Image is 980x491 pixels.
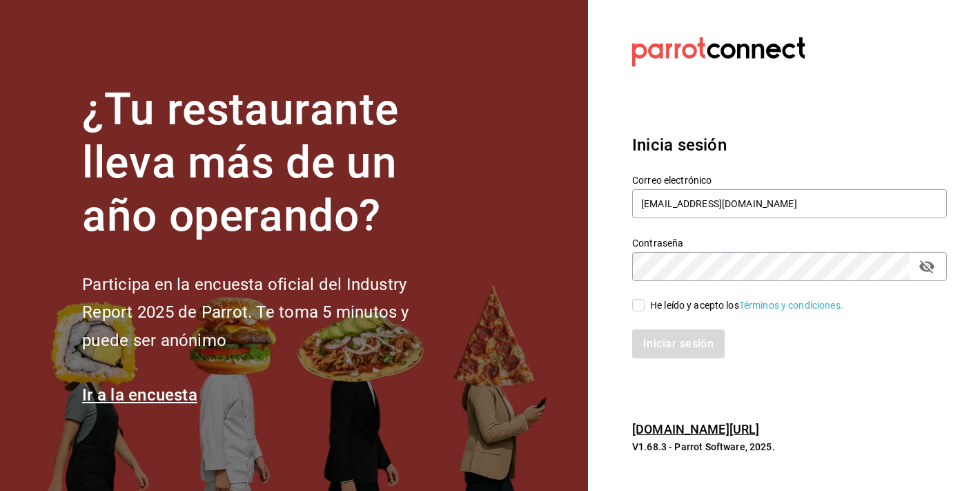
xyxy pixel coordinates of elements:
[739,300,843,311] a: Términos y condiciones.
[632,189,947,218] input: Ingresa tu correo electrónico
[632,133,947,157] h3: Inicia sesión
[82,385,197,405] a: Ir a la encuesta
[632,440,947,454] p: V1.68.3 - Parrot Software, 2025.
[632,238,947,248] label: Contraseña
[82,84,455,242] h1: ¿Tu restaurante lleva más de un año operando?
[632,175,947,185] label: Correo electrónico
[632,422,759,436] a: [DOMAIN_NAME][URL]
[82,271,455,355] h2: Participa en la encuesta oficial del Industry Report 2025 de Parrot. Te toma 5 minutos y puede se...
[915,255,939,278] button: passwordField
[650,298,843,313] div: He leído y acepto los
